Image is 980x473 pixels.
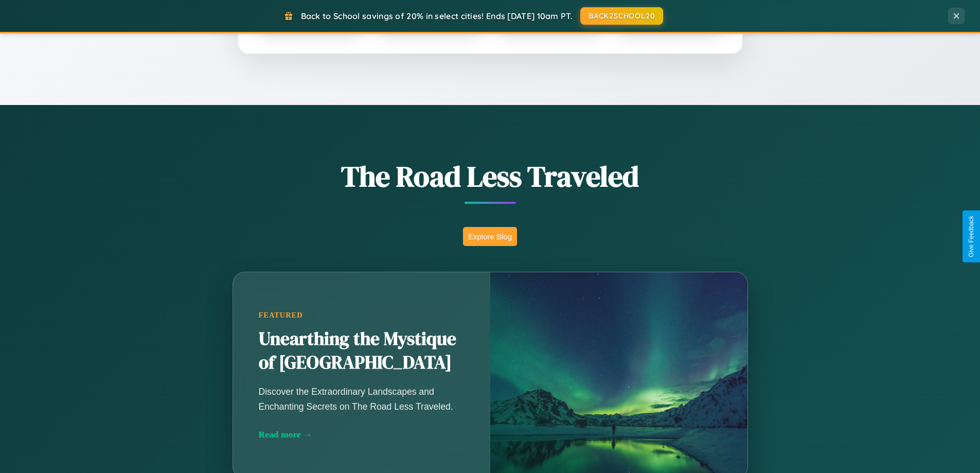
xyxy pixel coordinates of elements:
[463,227,517,246] button: Explore Blog
[259,384,465,413] p: Discover the Extraordinary Landscapes and Enchanting Secrets on The Road Less Traveled.
[580,7,663,25] button: BACK2SCHOOL20
[968,216,975,257] div: Give Feedback
[182,156,799,196] h1: The Road Less Traveled
[301,11,573,21] span: Back to School savings of 20% in select cities! Ends [DATE] 10am PT.
[259,327,465,375] h2: Unearthing the Mystique of [GEOGRAPHIC_DATA]
[259,429,465,440] div: Read more →
[259,311,465,320] div: Featured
